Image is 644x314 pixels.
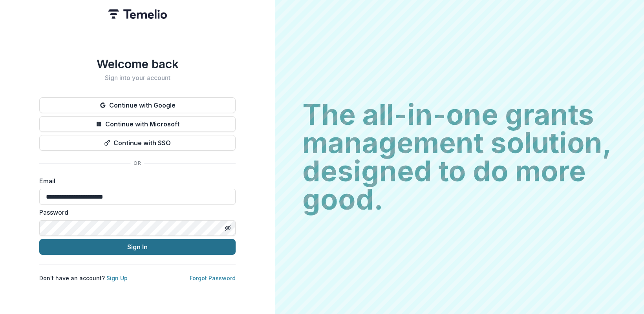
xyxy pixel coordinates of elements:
label: Email [39,176,231,186]
img: Temelio [108,9,167,19]
p: Don't have an account? [39,274,128,282]
button: Toggle password visibility [221,222,234,234]
button: Continue with Microsoft [39,116,236,132]
button: Continue with SSO [39,135,236,151]
h2: Sign into your account [39,74,236,82]
button: Continue with Google [39,97,236,113]
h1: Welcome back [39,57,236,71]
button: Sign In [39,239,236,255]
label: Password [39,208,231,217]
a: Sign Up [106,275,128,281]
a: Forgot Password [190,275,236,281]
